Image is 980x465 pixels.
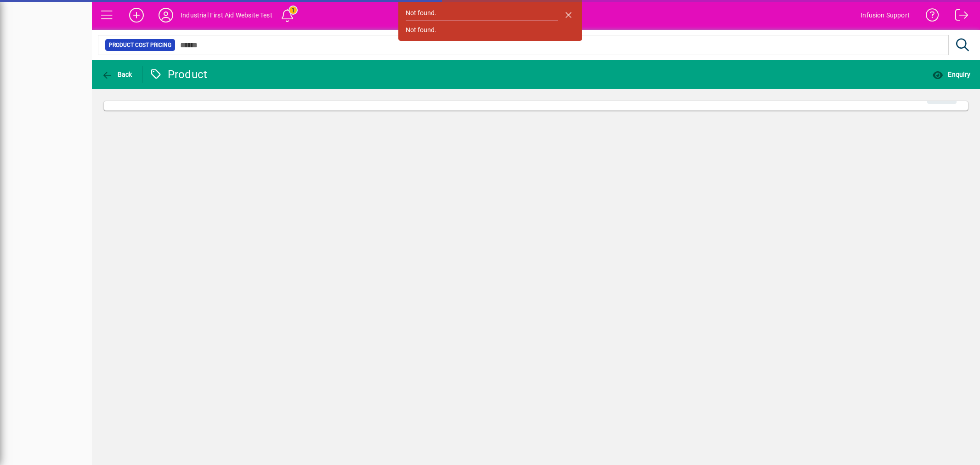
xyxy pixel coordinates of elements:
div: Infusion Support [861,8,910,23]
button: Back [99,66,135,83]
a: Knowledge Base [919,2,939,32]
span: Product Cost Pricing [109,40,171,50]
app-page-header-button: Back [92,66,142,83]
div: Product [149,67,208,82]
button: Add [122,7,151,23]
span: Enquiry [932,71,970,78]
button: Enquiry [930,66,973,83]
button: Profile [151,7,181,23]
button: Edit [927,87,957,104]
div: Industrial First Aid Website Test [181,8,272,23]
span: Back [102,71,132,78]
a: Logout [948,2,969,32]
